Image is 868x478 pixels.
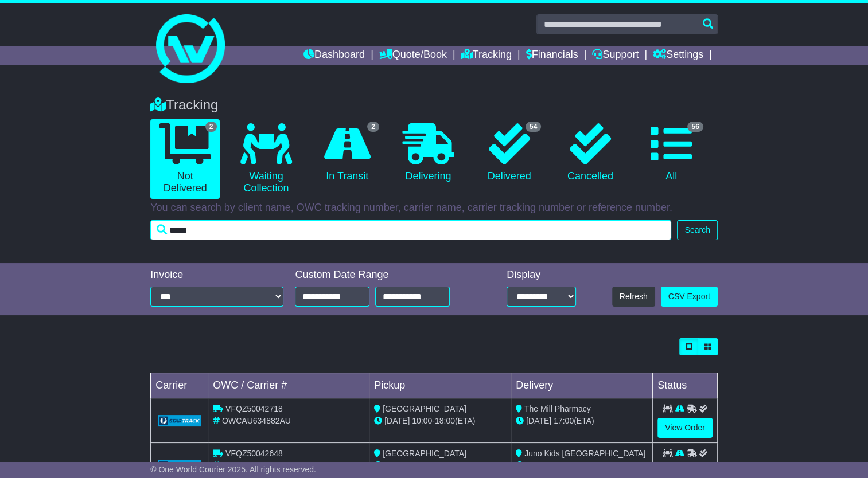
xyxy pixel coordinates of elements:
span: 2 [205,122,217,132]
div: - (ETA) [374,415,506,427]
span: [DATE] [526,461,551,470]
img: GetCarrierServiceLogo [158,460,201,471]
a: Quote/Book [379,46,447,65]
span: OWCAU634383AU [222,461,291,470]
span: [DATE] [526,416,551,425]
a: Financials [526,46,578,65]
a: Dashboard [303,46,365,65]
span: The Mill Pharmacy [524,404,591,413]
div: - (ETA) [374,460,506,472]
span: 54 [526,122,541,132]
span: [DATE] [384,461,410,470]
div: (ETA) [516,415,648,427]
span: 2 [367,122,379,132]
span: VFQZ50042718 [225,404,283,413]
img: GetCarrierServiceLogo [158,415,201,426]
span: © One World Courier 2025. All rights reserved. [150,465,316,474]
span: 17:00 [435,461,455,470]
a: 56 All [637,119,706,187]
span: 17:00 [554,416,574,425]
span: OWCAU634882AU [222,416,291,425]
span: 09:00 [412,461,432,470]
span: 10:00 [412,416,432,425]
a: Support [592,46,639,65]
span: [GEOGRAPHIC_DATA] [383,404,466,413]
a: 2 Not Delivered [150,119,220,199]
a: View Order [657,418,713,438]
a: CSV Export [661,287,718,307]
td: Pickup [369,373,511,398]
a: Waiting Collection [231,119,301,199]
span: [DATE] [384,416,410,425]
a: Cancelled [555,119,625,187]
span: 17:00 [554,461,574,470]
span: 56 [687,122,703,132]
span: 18:00 [435,416,455,425]
a: 54 Delivered [474,119,544,187]
td: Delivery [511,373,653,398]
td: Status [653,373,718,398]
td: Carrier [151,373,208,398]
a: Tracking [461,46,512,65]
span: VFQZ50042648 [225,449,283,458]
span: Juno Kids [GEOGRAPHIC_DATA] [524,449,645,458]
a: Settings [653,46,703,65]
span: [GEOGRAPHIC_DATA] [383,449,466,458]
p: You can search by client name, OWC tracking number, carrier name, carrier tracking number or refe... [150,202,718,214]
div: Display [507,269,576,281]
div: (ETA) [516,460,648,472]
div: Invoice [150,269,283,281]
a: Delivering [394,119,463,187]
td: OWC / Carrier # [208,373,369,398]
div: Tracking [145,97,723,113]
a: 2 In Transit [313,119,382,187]
button: Search [677,220,717,240]
div: Custom Date Range [295,269,476,281]
button: Refresh [612,287,655,307]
